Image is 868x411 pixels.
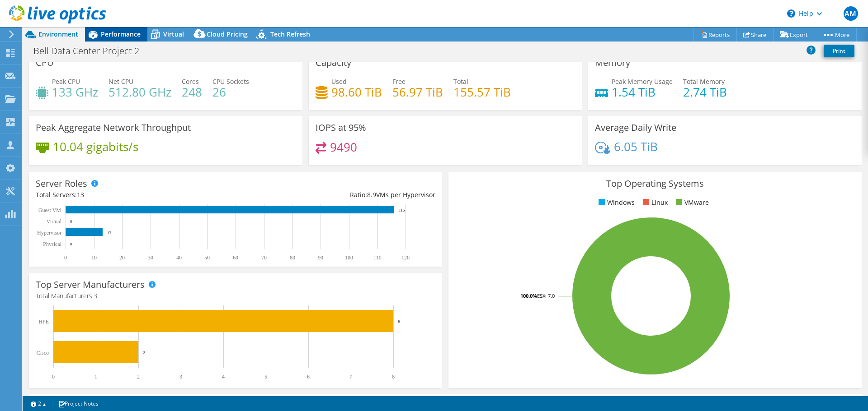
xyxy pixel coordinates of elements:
[401,254,410,261] text: 120
[612,77,673,86] span: Peak Memory Usage
[36,58,54,68] h3: CPU
[52,398,105,409] a: Project Notes
[318,254,323,261] text: 90
[43,241,61,247] text: Physical
[392,374,395,380] text: 8
[94,291,97,300] span: 3
[520,292,537,299] tspan: 100.0%
[36,280,145,290] h3: Top Server Manufacturers
[596,198,635,208] li: Windows
[38,30,78,38] span: Environment
[453,87,511,97] h4: 155.57 TiB
[824,45,854,57] a: Print
[163,30,184,38] span: Virtual
[108,77,133,86] span: Net CPU
[70,242,72,246] text: 0
[143,350,146,355] text: 2
[176,254,182,261] text: 40
[36,291,435,301] h4: Total Manufacturers:
[290,254,295,261] text: 80
[331,87,382,97] h4: 98.60 TiB
[641,198,668,208] li: Linux
[38,319,49,325] text: HPE
[107,231,112,235] text: 13
[349,374,352,380] text: 7
[595,58,630,68] h3: Memory
[345,254,353,261] text: 100
[399,208,405,212] text: 116
[64,254,67,261] text: 0
[844,6,858,21] span: AM
[182,77,199,86] span: Cores
[307,374,310,380] text: 6
[537,292,555,299] tspan: ESXi 7.0
[36,123,191,133] h3: Peak Aggregate Network Throughput
[261,254,267,261] text: 70
[674,198,709,208] li: VMware
[683,77,725,86] span: Total Memory
[392,87,443,97] h4: 56.97 TiB
[367,190,376,199] span: 8.9
[24,398,52,409] a: 2
[222,374,225,380] text: 4
[70,219,72,224] text: 0
[373,254,382,261] text: 110
[212,77,249,86] span: CPU Sockets
[36,179,87,189] h3: Server Roles
[264,374,267,380] text: 5
[108,87,171,97] h4: 512.80 GHz
[53,142,138,152] h4: 10.04 gigabits/s
[119,254,125,261] text: 20
[101,30,141,38] span: Performance
[612,87,673,97] h4: 1.54 TiB
[91,254,97,261] text: 10
[233,254,238,261] text: 60
[137,374,140,380] text: 2
[52,87,98,97] h4: 133 GHz
[38,207,61,213] text: Guest VM
[36,190,236,200] div: Total Servers:
[331,77,347,86] span: Used
[270,30,310,38] span: Tech Refresh
[614,142,658,152] h4: 6.05 TiB
[330,142,357,152] h4: 9490
[787,9,795,18] svg: \n
[47,218,62,225] text: Virtual
[204,254,210,261] text: 50
[316,123,366,133] h3: IOPS at 95%
[182,87,202,97] h4: 248
[453,77,468,86] span: Total
[37,350,49,356] text: Cisco
[207,30,248,38] span: Cloud Pricing
[316,58,351,68] h3: Capacity
[29,46,153,56] h1: Bell Data Center Project 2
[773,28,815,42] a: Export
[595,123,676,133] h3: Average Daily Write
[736,28,774,42] a: Share
[179,374,182,380] text: 3
[52,374,55,380] text: 0
[392,77,406,86] span: Free
[37,230,61,236] text: Hypervisor
[148,254,153,261] text: 30
[236,190,435,200] div: Ratio: VMs per Hypervisor
[815,28,857,42] a: More
[77,190,84,199] span: 13
[52,77,80,86] span: Peak CPU
[693,28,737,42] a: Reports
[398,319,401,324] text: 8
[94,374,97,380] text: 1
[455,179,855,189] h3: Top Operating Systems
[212,87,249,97] h4: 26
[683,87,727,97] h4: 2.74 TiB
